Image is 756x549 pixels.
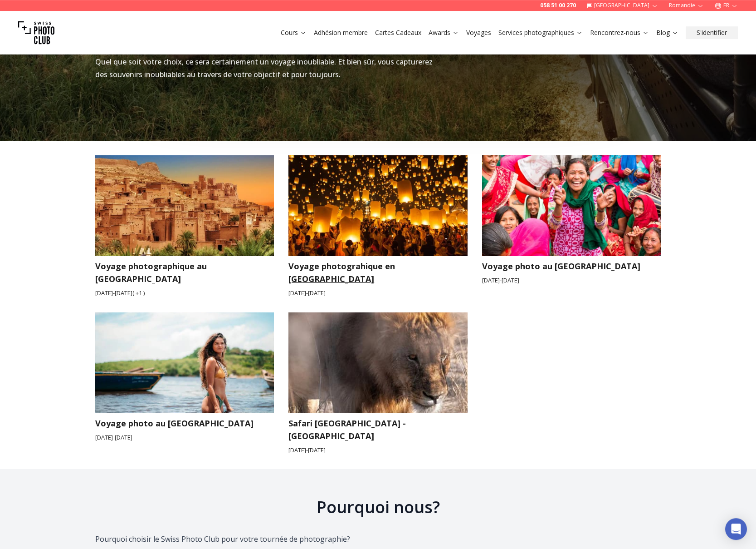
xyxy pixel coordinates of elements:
[288,417,468,442] h3: Safari [GEOGRAPHIC_DATA] - [GEOGRAPHIC_DATA]
[86,150,283,261] img: Voyage photographique au Maroc
[463,26,495,39] button: Voyages
[482,155,661,297] a: Voyage photo au NépalVoyage photo au [GEOGRAPHIC_DATA][DATE]-[DATE]
[725,518,747,540] div: Open Intercom Messenger
[653,26,682,39] button: Blog
[498,28,583,37] a: Services photographiques
[466,28,491,37] a: Voyages
[288,446,468,455] small: [DATE] - [DATE]
[288,312,468,455] a: Safari Parc National Kruger - Afrique du SudSafari [GEOGRAPHIC_DATA] - [GEOGRAPHIC_DATA][DATE]-[D...
[95,417,274,430] h3: Voyage photo au [GEOGRAPHIC_DATA]
[95,155,274,297] a: Voyage photographique au MarocVoyage photographique au [GEOGRAPHIC_DATA][DATE]-[DATE]( +1 )
[95,433,274,442] small: [DATE] - [DATE]
[371,26,425,39] button: Cartes Cadeaux
[425,26,463,39] button: Awards
[95,498,661,516] h2: Pourquoi nous?
[656,28,678,37] a: Blog
[429,28,459,37] a: Awards
[277,26,310,39] button: Cours
[586,26,653,39] button: Rencontrez-nous
[288,155,468,297] a: Voyage photograhique en ThailandeVoyage photograhique en [GEOGRAPHIC_DATA][DATE]-[DATE]
[288,260,468,285] h3: Voyage photograhique en [GEOGRAPHIC_DATA]
[279,307,476,418] img: Safari Parc National Kruger - Afrique du Sud
[288,289,468,297] small: [DATE] - [DATE]
[482,276,661,285] small: [DATE] - [DATE]
[86,307,283,418] img: Voyage photo au Brésil
[288,155,468,256] img: Voyage photograhique en Thailande
[540,2,576,9] a: 058 51 00 270
[375,28,421,37] a: Cartes Cadeaux
[18,15,54,51] img: Swiss photo club
[95,533,661,545] div: Pourquoi choisir le Swiss Photo Club pour votre tournée de photographie?
[95,55,444,81] p: Quel que soit votre choix, ce sera certainement un voyage inoubliable. Et bien sûr, vous capturer...
[95,312,274,455] a: Voyage photo au BrésilVoyage photo au [GEOGRAPHIC_DATA][DATE]-[DATE]
[314,28,368,37] a: Adhésion membre
[281,28,307,37] a: Cours
[590,28,649,37] a: Rencontrez-nous
[482,260,661,272] h3: Voyage photo au [GEOGRAPHIC_DATA]
[95,289,274,297] small: [DATE] - [DATE] ( + 1 )
[95,260,274,285] h3: Voyage photographique au [GEOGRAPHIC_DATA]
[686,26,738,39] button: S'identifier
[473,150,670,261] img: Voyage photo au Népal
[495,26,586,39] button: Services photographiques
[310,26,371,39] button: Adhésion membre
